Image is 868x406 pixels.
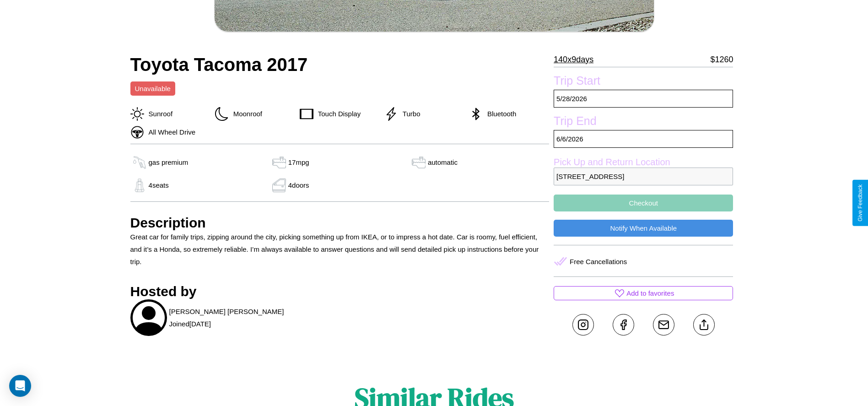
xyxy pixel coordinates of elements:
p: [STREET_ADDRESS] [554,168,733,185]
div: Open Intercom Messenger [9,375,31,397]
button: Add to favorites [554,286,733,300]
p: Moonroof [229,108,262,120]
div: Give Feedback [857,184,863,222]
p: Add to favorites [626,287,674,299]
img: gas [130,179,149,192]
p: Bluetooth [483,108,516,120]
img: gas [270,156,288,169]
p: Sunroof [144,108,173,120]
p: gas premium [149,156,189,168]
label: Trip Start [554,74,733,90]
p: Touch Display [313,108,361,120]
h2: Toyota Tacoma 2017 [130,54,550,75]
p: Joined [DATE] [169,318,211,330]
p: Free Cancellations [570,255,627,268]
p: 6 / 6 / 2026 [554,130,733,148]
p: 4 doors [288,179,309,191]
p: Great car for family trips, zipping around the city, picking something up from IKEA, or to impres... [130,231,550,268]
button: Notify When Available [554,220,733,237]
p: All Wheel Drive [144,126,196,138]
label: Trip End [554,114,733,130]
p: 140 x 9 days [554,52,593,67]
p: Unavailable [135,82,171,95]
button: Checkout [554,195,733,211]
p: 5 / 28 / 2026 [554,90,733,108]
img: gas [270,179,288,192]
h3: Description [130,215,550,231]
h3: Hosted by [130,284,550,299]
p: 4 seats [149,179,169,191]
img: gas [130,156,149,169]
p: Turbo [398,108,421,120]
p: 17 mpg [288,156,309,168]
label: Pick Up and Return Location [554,157,733,168]
p: $ 1260 [710,52,733,67]
img: gas [410,156,428,169]
p: automatic [428,156,458,168]
p: [PERSON_NAME] [PERSON_NAME] [169,305,284,318]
